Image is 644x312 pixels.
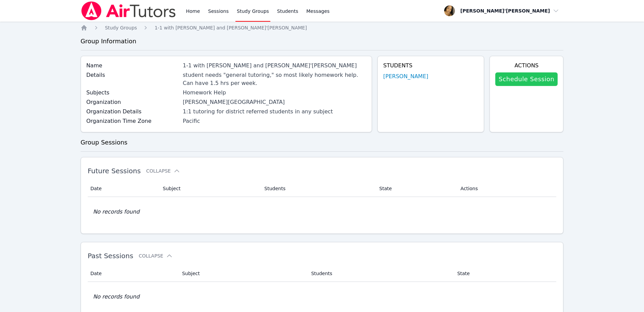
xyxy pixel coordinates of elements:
[183,108,367,116] div: 1:1 tutoring for district referred students in any subject
[456,180,556,197] th: Actions
[88,197,557,227] td: No records found
[88,180,159,197] th: Date
[105,24,137,31] a: Study Groups
[375,180,457,197] th: State
[105,25,137,30] span: Study Groups
[154,25,307,30] span: 1-1 with [PERSON_NAME] and [PERSON_NAME]'[PERSON_NAME]
[183,117,367,125] div: Pacific
[178,265,307,282] th: Subject
[81,37,564,46] h3: Group Information
[81,24,564,31] nav: Breadcrumb
[183,98,367,106] div: [PERSON_NAME][GEOGRAPHIC_DATA]
[88,167,141,175] span: Future Sessions
[183,71,367,87] div: student needs "general tutoring," so most likely homework help. Can have 1.5 hrs per week.
[495,62,558,70] h4: Actions
[383,62,478,70] h4: Students
[86,108,179,116] label: Organization Details
[306,8,330,15] span: Messages
[453,265,557,282] th: State
[383,72,428,81] a: [PERSON_NAME]
[86,89,179,97] label: Subjects
[88,252,133,260] span: Past Sessions
[146,168,180,174] button: Collapse
[307,265,453,282] th: Students
[260,180,375,197] th: Students
[139,252,172,259] button: Collapse
[88,265,178,282] th: Date
[86,98,179,106] label: Organization
[81,138,564,147] h3: Group Sessions
[183,89,367,97] div: Homework Help
[159,180,261,197] th: Subject
[154,24,307,31] a: 1-1 with [PERSON_NAME] and [PERSON_NAME]'[PERSON_NAME]
[81,1,176,20] img: Air Tutors
[86,117,179,125] label: Organization Time Zone
[86,71,179,79] label: Details
[86,62,179,70] label: Name
[88,282,557,312] td: No records found
[183,62,367,70] div: 1-1 with [PERSON_NAME] and [PERSON_NAME]'[PERSON_NAME]
[495,72,558,86] a: Schedule Session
